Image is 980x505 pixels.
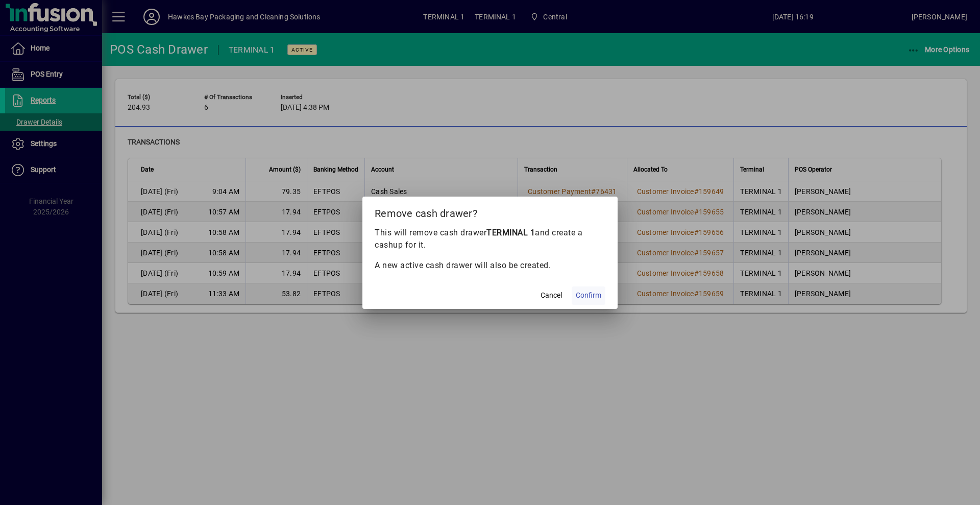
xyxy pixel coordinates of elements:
button: Cancel [535,286,568,305]
p: A new active cash drawer will also be created. [375,259,605,272]
span: Confirm [576,290,601,301]
h2: Remove cash drawer? [362,197,618,226]
p: This will remove cash drawer and create a cashup for it. [375,227,605,251]
button: Confirm [572,286,605,305]
span: Cancel [541,290,562,301]
b: TERMINAL 1 [486,228,535,237]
